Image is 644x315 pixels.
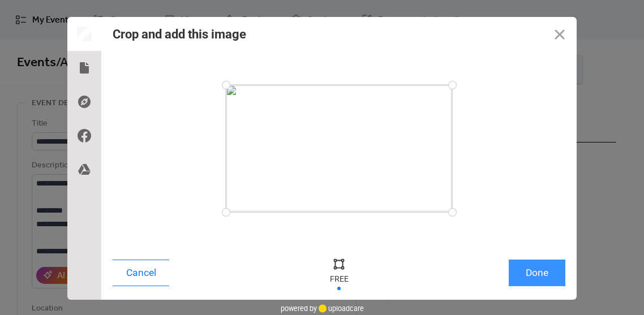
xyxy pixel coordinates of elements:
button: Cancel [113,260,169,286]
div: Local Files [67,51,101,85]
div: Facebook [67,119,101,153]
div: Google Drive [67,153,101,187]
div: Crop and add this image [113,27,246,41]
div: Direct Link [67,85,101,119]
a: uploadcare [317,304,364,313]
button: Done [509,260,565,286]
div: Preview [67,17,101,51]
button: Close [543,17,577,51]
